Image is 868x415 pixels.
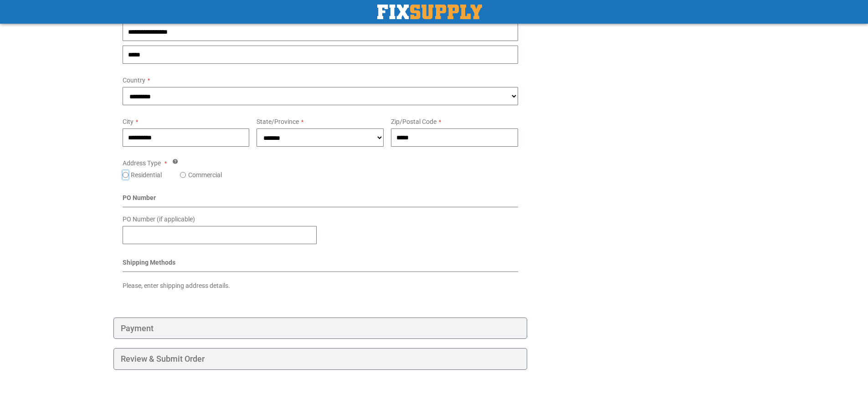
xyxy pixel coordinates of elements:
[123,77,145,84] span: Country
[123,159,161,167] span: Address Type
[377,5,482,19] a: store logo
[123,282,230,289] span: Please, enter shipping address details.
[113,348,528,370] div: Review & Submit Order
[123,215,195,223] span: PO Number (if applicable)
[123,258,519,272] div: Shipping Methods
[113,318,528,339] div: Payment
[123,118,134,125] span: City
[188,170,222,179] label: Commercial
[377,5,482,19] img: Fix Industrial Supply
[123,193,519,207] div: PO Number
[131,170,162,179] label: Residential
[391,118,437,125] span: Zip/Postal Code
[257,118,299,125] span: State/Province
